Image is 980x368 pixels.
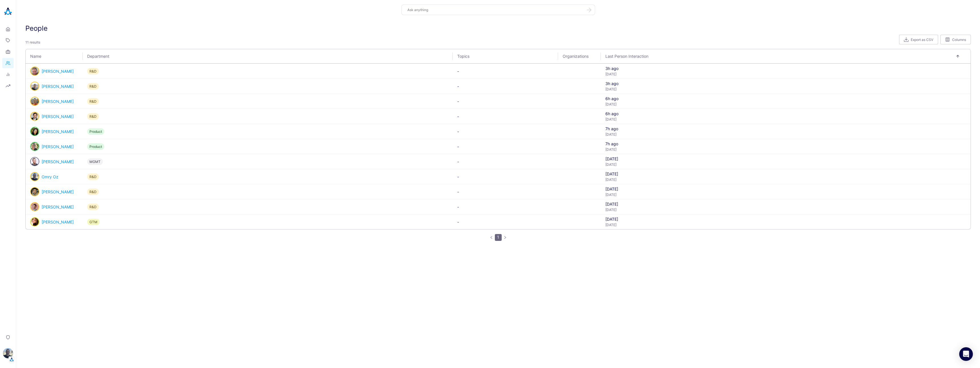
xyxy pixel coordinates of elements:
span: - [457,69,459,74]
div: R&D [87,98,99,105]
span: Name [30,54,68,59]
div: Product [87,128,104,135]
div: Go to person's profile [30,112,39,121]
div: Go to person's profile [30,187,39,196]
div: [DATE] [605,102,966,106]
div: R&D [87,189,99,195]
a: person badge [30,202,39,211]
a: [PERSON_NAME] [42,189,74,194]
a: person badge [30,97,39,106]
div: R&D [87,113,99,120]
img: Yaelle Tal [31,218,39,226]
img: Alisa Faingold [31,142,39,150]
div: [DATE] [605,117,966,121]
a: [PERSON_NAME] [42,84,74,89]
div: [DATE] [605,202,966,206]
div: Go to person's profile [30,217,39,226]
th: Organizations [558,49,601,63]
span: - [457,144,459,149]
div: 3h ago [605,66,966,71]
a: person badge [30,112,39,121]
span: - [457,114,459,119]
div: Go to person's profile [30,157,39,166]
a: [PERSON_NAME] [42,144,74,149]
a: person badge [30,187,39,196]
div: 3h ago [605,81,966,86]
button: right [502,234,509,241]
a: [PERSON_NAME] [42,114,74,119]
img: Aviad Pines [31,67,39,75]
div: [DATE] [605,162,966,167]
div: [DATE] [605,217,966,222]
a: person badge [30,142,39,151]
a: [PERSON_NAME] [42,129,74,134]
img: Omry Oz [31,173,39,181]
div: Open Intercom Messenger [959,347,973,361]
div: [DATE] [605,156,966,161]
span: left [490,236,493,239]
span: - [457,220,459,224]
a: person badge [30,82,39,91]
div: Go to person's profile [30,67,39,76]
div: MGMT [87,158,103,165]
div: [DATE] [605,147,966,152]
img: Ilana Djemal [31,127,39,135]
span: - [457,159,459,164]
a: [PERSON_NAME] [42,69,74,74]
div: 7h ago [605,141,966,146]
div: 6h ago [605,96,966,101]
span: - [457,84,459,89]
div: 7h ago [605,126,966,131]
div: Go to person's profile [30,142,39,151]
span: - [457,204,459,209]
div: Product [87,143,104,150]
a: [PERSON_NAME] [42,99,74,104]
a: [PERSON_NAME] [42,159,74,164]
img: Itamar Niddam [31,188,39,196]
div: Go to person's profile [30,82,39,91]
div: Go to person's profile [30,172,39,181]
button: left [488,234,495,241]
div: R&D [87,83,99,90]
button: Omry OzTenant Logo [2,346,14,362]
th: Last Person Interaction [601,49,971,63]
th: Topics [453,49,558,63]
div: [DATE] [605,72,966,76]
a: person badge [30,127,39,136]
a: person badge [30,217,39,226]
a: [PERSON_NAME] [42,204,74,209]
a: person badge [30,172,39,181]
div: R&D [87,173,99,180]
div: R&D [87,204,99,210]
img: Akooda Logo [2,6,14,17]
div: [DATE] [605,177,966,182]
li: Next Page [502,234,509,241]
span: right [503,236,507,239]
h3: People [25,24,48,32]
button: Export as CSV [899,35,938,44]
span: - [457,99,459,104]
img: Yuval Gonczarowski [31,158,39,166]
span: - [457,174,459,179]
div: R&D [87,68,99,75]
div: Go to person's profile [30,202,39,211]
li: 1 [495,234,502,241]
div: GTM [87,219,100,225]
img: Eran Naor [31,97,39,105]
div: [DATE] [605,171,966,176]
div: [DATE] [605,187,966,191]
a: person badge [30,157,39,166]
img: Eli Leon [31,82,39,90]
img: Tenant Logo [9,357,15,362]
li: Previous Page [488,234,495,241]
span: 11 results [25,38,40,47]
a: [PERSON_NAME] [42,220,74,224]
div: [DATE] [605,132,966,137]
button: Columns [940,35,971,44]
span: - [457,129,459,134]
span: Last Person Interaction [605,54,956,59]
th: Department [83,49,453,63]
div: Go to person's profile [30,127,39,136]
div: Go to person's profile [30,97,39,106]
div: [DATE] [605,87,966,91]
